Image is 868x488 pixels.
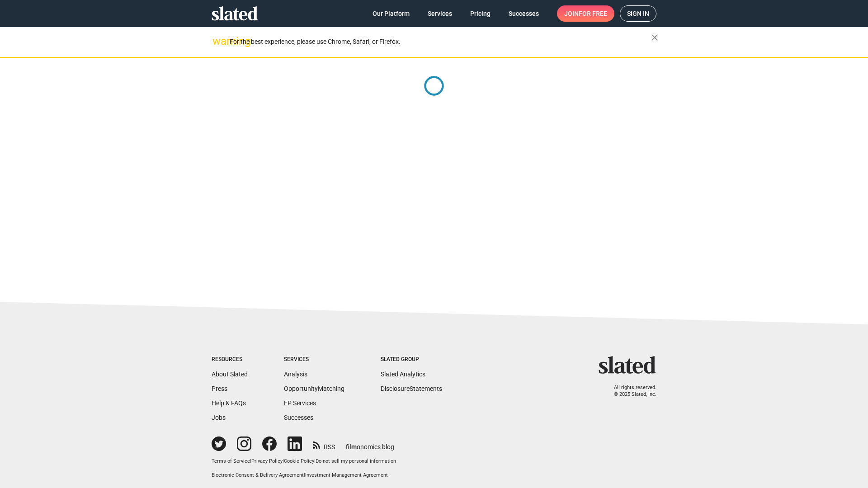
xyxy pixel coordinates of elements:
[365,5,417,22] a: Our Platform
[305,472,388,478] a: Investment Management Agreement
[284,414,313,421] a: Successes
[579,5,607,22] span: for free
[212,472,304,478] a: Electronic Consent & Delivery Agreement
[564,5,607,22] span: Join
[284,458,314,464] a: Cookie Policy
[284,385,344,392] a: OpportunityMatching
[284,371,307,378] a: Analysis
[381,356,442,363] div: Slated Group
[250,458,251,464] span: |
[212,36,223,47] mat-icon: warning
[557,5,614,22] a: Joinfor free
[346,436,394,451] a: filmonomics blog
[230,36,651,48] div: For the best experience, please use Chrome, Safari, or Firefox.
[509,5,539,22] span: Successes
[463,5,498,22] a: Pricing
[381,385,442,392] a: DisclosureStatements
[212,356,248,363] div: Resources
[428,5,452,22] span: Services
[212,458,250,464] a: Terms of Service
[313,437,335,451] a: RSS
[649,32,660,43] mat-icon: close
[346,443,357,450] span: film
[420,5,459,22] a: Services
[283,458,284,464] span: |
[470,5,491,22] span: Pricing
[316,458,396,465] button: Do not sell my personal information
[212,371,248,378] a: About Slated
[620,5,656,22] a: Sign in
[314,458,316,464] span: |
[284,399,316,407] a: EP Services
[212,385,227,392] a: Press
[627,6,649,21] span: Sign in
[373,5,410,22] span: Our Platform
[501,5,546,22] a: Successes
[251,458,283,464] a: Privacy Policy
[284,356,344,363] div: Services
[381,371,425,378] a: Slated Analytics
[304,472,305,478] span: |
[212,414,226,421] a: Jobs
[604,385,656,398] p: All rights reserved. © 2025 Slated, Inc.
[212,399,246,407] a: Help & FAQs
